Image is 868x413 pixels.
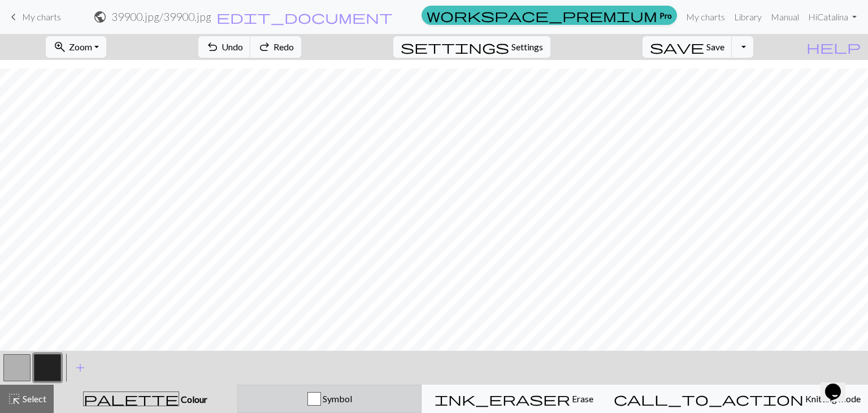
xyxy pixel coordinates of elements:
[401,39,509,55] span: settings
[216,9,393,25] span: edit_document
[7,391,21,407] span: highlight_alt
[643,36,732,58] button: Save
[650,39,704,55] span: save
[804,6,861,28] a: HiCatalina
[435,391,570,407] span: ink_eraser
[427,7,657,23] span: workspace_premium
[766,6,804,28] a: Manual
[198,36,251,58] button: Undo
[422,6,677,25] a: Pro
[250,36,301,58] button: Redo
[614,391,804,407] span: call_to_action
[54,385,237,413] button: Colour
[53,39,67,55] span: zoom_in
[422,385,606,413] button: Erase
[73,360,87,376] span: add
[222,41,243,52] span: Undo
[804,393,861,404] span: Knitting mode
[401,40,509,54] i: Settings
[730,6,766,28] a: Library
[682,6,730,28] a: My charts
[69,41,92,52] span: Zoom
[22,11,61,22] span: My charts
[46,36,106,58] button: Zoom
[821,368,857,402] iframe: chat widget
[258,39,271,55] span: redo
[570,393,593,404] span: Erase
[237,385,422,413] button: Symbol
[806,39,861,55] span: help
[84,391,179,407] span: palette
[21,393,46,404] span: Select
[7,7,61,27] a: My charts
[393,36,550,58] button: SettingsSettings
[606,385,868,413] button: Knitting mode
[511,40,543,54] span: Settings
[206,39,219,55] span: undo
[179,394,207,405] span: Colour
[7,9,20,25] span: keyboard_arrow_left
[706,41,724,52] span: Save
[274,41,294,52] span: Redo
[93,9,107,25] span: public
[321,393,352,404] span: Symbol
[111,10,211,23] h2: 39900.jpg / 39900.jpg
